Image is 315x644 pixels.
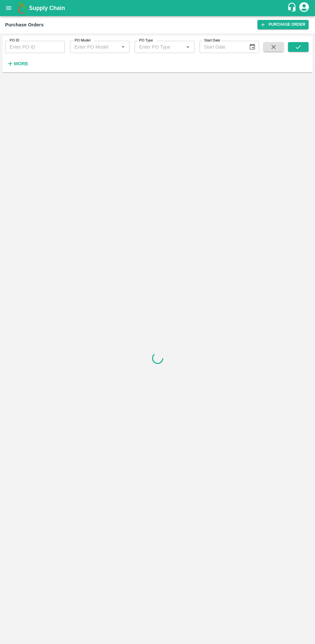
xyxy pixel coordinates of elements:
a: Purchase Order [257,20,309,29]
label: Start Date [204,38,220,43]
input: Enter PO ID [5,41,65,53]
input: Enter PO Type [137,43,182,51]
label: PO Type [139,38,153,43]
a: Supply Chain [29,4,287,13]
div: Purchase Orders [5,21,44,29]
label: PO ID [10,38,19,43]
b: Supply Chain [29,5,65,11]
input: Enter PO Model [72,43,117,51]
div: account of current user [298,1,310,15]
input: Start Date [200,41,244,53]
label: PO Model [75,38,91,43]
strong: More [14,61,28,66]
button: More [5,58,30,69]
button: Choose date [246,41,258,53]
button: open drawer [1,1,16,15]
div: customer-support [287,2,298,14]
img: logo [16,2,29,14]
button: Open [184,43,192,51]
button: Open [119,43,127,51]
